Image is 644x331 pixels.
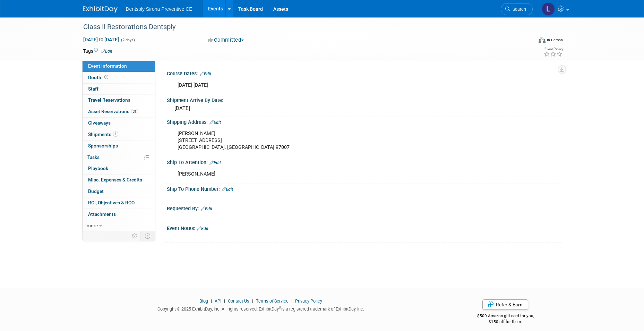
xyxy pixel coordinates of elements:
[482,299,528,310] a: Refer & Earn
[83,95,155,106] a: Travel Reservations
[222,298,227,304] span: |
[290,298,294,304] span: |
[167,184,561,193] div: Ship To Phone Number:
[209,160,221,165] a: Edit
[167,95,561,104] div: Shipment Arrive By Date:
[539,37,546,43] img: Format-Inperson.png
[88,143,118,148] span: Sponsorships
[87,154,100,160] span: Tasks
[209,298,214,304] span: |
[167,68,561,77] div: Course Dates:
[87,223,98,228] span: more
[83,152,155,163] a: Tasks
[197,226,208,231] a: Edit
[199,298,208,304] a: Blog
[103,75,110,80] span: Booth not reserved yet
[113,131,118,137] span: 1
[131,109,138,114] span: 31
[83,175,155,186] a: Misc. Expenses & Credits
[120,38,135,42] span: (2 days)
[140,231,155,240] td: Toggle Event Tabs
[83,304,439,312] div: Copyright © 2025 ExhibitDay, Inc. All rights reserved. ExhibitDay is a registered trademark of Ex...
[167,157,561,166] div: Ship To Attention:
[222,187,233,192] a: Edit
[83,36,119,43] span: [DATE] [DATE]
[83,209,155,220] a: Attachments
[88,200,135,205] span: ROI, Objectives & ROO
[98,37,104,42] span: to
[501,3,533,15] a: Search
[200,71,211,76] a: Edit
[129,231,141,240] td: Personalize Event Tab Strip
[88,188,104,194] span: Budget
[167,203,561,212] div: Requested By:
[88,165,108,171] span: Playbook
[83,118,155,129] a: Giveaways
[83,84,155,95] a: Staff
[228,298,249,304] a: Contact Us
[449,319,561,325] div: $150 off for them.
[250,298,255,304] span: |
[88,75,110,80] span: Booth
[547,37,563,43] div: In-Person
[542,2,555,16] img: Lindsey Stutz
[173,167,485,181] div: [PERSON_NAME]
[83,6,118,13] img: ExhibitDay
[126,6,192,12] span: Dentsply Sirona Preventive CE
[83,186,155,197] a: Budget
[510,7,526,12] span: Search
[88,109,138,114] span: Asset Reservations
[279,306,281,310] sup: ®
[88,120,111,126] span: Giveaways
[88,211,116,217] span: Attachments
[83,48,112,54] td: Tags
[83,220,155,231] a: more
[449,308,561,324] div: $500 Amazon gift card for you,
[256,298,289,304] a: Terms of Service
[172,103,556,114] div: [DATE]
[167,223,561,232] div: Event Notes:
[88,131,118,137] span: Shipments
[215,298,221,304] a: API
[81,21,522,33] div: Class II Restorations Dentsply
[167,117,561,126] div: Shipping Address:
[201,206,212,211] a: Edit
[83,106,155,117] a: Asset Reservations31
[88,97,130,103] span: Travel Reservations
[205,36,247,44] button: Committed
[88,63,127,69] span: Event Information
[83,129,155,140] a: Shipments1
[209,120,221,125] a: Edit
[101,49,112,54] a: Edit
[295,298,322,304] a: Privacy Policy
[88,86,98,92] span: Staff
[544,48,563,51] div: Event Rating
[83,61,155,72] a: Event Information
[88,177,142,183] span: Misc. Expenses & Credits
[173,127,485,154] div: [PERSON_NAME] [STREET_ADDRESS] [GEOGRAPHIC_DATA], [GEOGRAPHIC_DATA] 97007
[492,36,563,46] div: Event Format
[83,163,155,174] a: Playbook
[83,141,155,152] a: Sponsorships
[83,72,155,83] a: Booth
[173,78,485,92] div: [DATE]-[DATE]
[83,197,155,209] a: ROI, Objectives & ROO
